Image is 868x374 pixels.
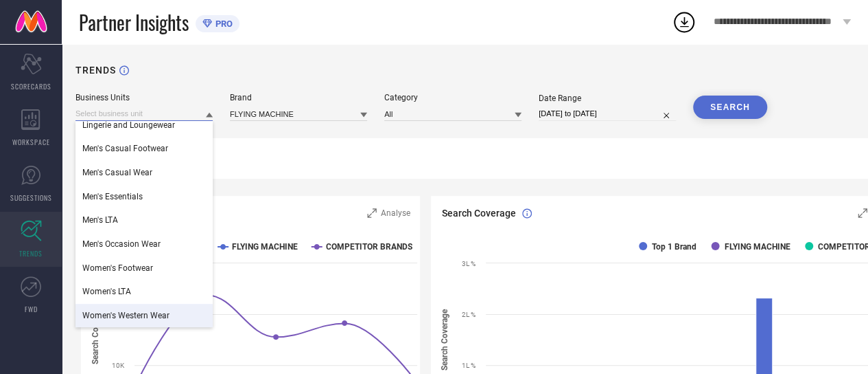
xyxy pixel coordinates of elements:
[82,144,168,153] span: Men's Casual Footwear
[75,304,213,327] div: Women's Western Wear
[384,93,521,102] div: Category
[82,287,131,296] span: Women's LTA
[82,215,118,225] span: Men's LTA
[82,311,169,320] span: Women's Western Wear
[10,192,52,203] span: SUGGESTIONS
[75,256,213,280] div: Women's Footwear
[75,280,213,303] div: Women's LTA
[82,263,153,273] span: Women's Footwear
[79,8,189,36] span: Partner Insights
[75,232,213,256] div: Men's Occasion Wear
[672,10,696,34] div: Open download list
[75,185,213,208] div: Men's Essentials
[858,208,867,218] svg: Zoom
[462,362,476,369] text: 1L %
[91,315,100,364] tspan: Search Count
[82,120,175,130] span: Lingerie and Loungewear
[652,242,696,252] text: Top 1 Brand
[462,260,476,267] text: 3L %
[75,65,116,76] h1: TRENDS
[367,208,377,218] svg: Zoom
[725,242,790,252] text: FLYING MACHINE
[441,309,450,371] tspan: Search Coverage
[462,311,476,318] text: 2L %
[25,304,38,314] span: FWD
[380,208,410,218] span: Analyse
[82,192,143,201] span: Men's Essentials
[82,239,161,249] span: Men's Occasion Wear
[232,242,298,252] text: FLYING MACHINE
[11,81,51,91] span: SCORECARDS
[82,168,152,177] span: Men's Casual Wear
[693,96,767,119] button: SEARCH
[75,137,213,160] div: Men's Casual Footwear
[212,19,233,29] span: PRO
[112,362,125,369] text: 10K
[75,93,213,102] div: Business Units
[75,208,213,232] div: Men's LTA
[230,93,367,102] div: Brand
[19,248,43,258] span: TRENDS
[12,137,50,147] span: WORKSPACE
[326,242,412,252] text: COMPETITOR BRANDS
[539,107,676,121] input: Select date range
[539,93,676,103] div: Date Range
[75,161,213,184] div: Men's Casual Wear
[75,113,213,137] div: Lingerie and Loungewear
[75,107,213,121] input: Select business unit
[441,208,515,219] span: Search Coverage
